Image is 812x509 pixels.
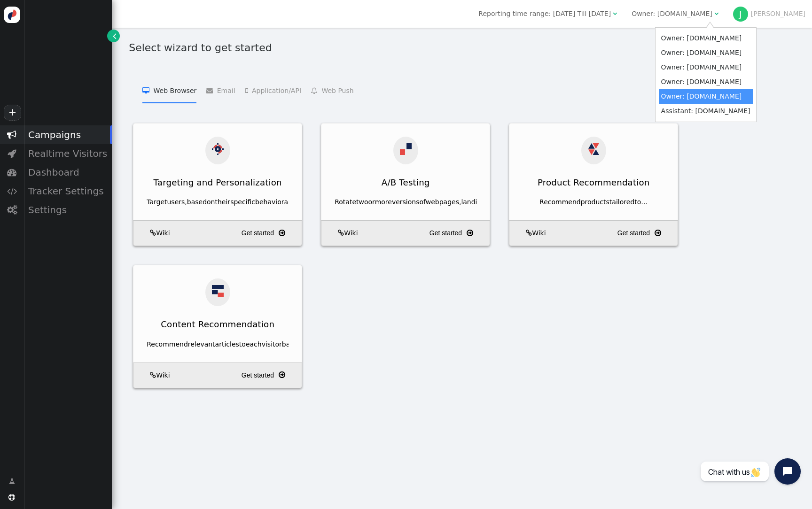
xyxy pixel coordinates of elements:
span:  [279,369,285,381]
td: Owner: [DOMAIN_NAME] [659,60,753,75]
span:  [9,477,15,486]
span:  [714,10,718,17]
span: to [239,340,246,348]
span: Rotate [335,198,356,206]
span:  [8,494,15,501]
span:  [113,31,117,41]
div: Targeting and Personalization [133,171,302,194]
a: Get started [617,225,674,242]
span:  [7,130,16,139]
span:  [526,230,532,236]
span: … [641,198,648,206]
span: more [375,198,392,206]
span: web [426,198,439,206]
div: J [733,7,748,22]
span: relevant [188,340,215,348]
span: Reporting time range: [DATE] Till [DATE] [478,10,611,17]
img: articles_recom.svg [212,285,224,297]
span:  [245,87,252,94]
span:  [7,186,17,196]
img: ab.svg [400,143,412,155]
span: of [419,198,425,206]
span: pages, [439,198,461,206]
li: Web Browser [142,77,196,103]
a: Wiki [137,228,170,238]
td: Assistant: [DOMAIN_NAME] [659,104,753,118]
span: behavior [255,198,284,206]
li: Application/API [245,77,301,103]
div: Content Recommendation [133,313,302,336]
span:  [206,87,217,94]
a: Get started [429,225,486,242]
span:  [150,230,156,236]
li: Web Push [311,77,354,103]
span:  [279,227,285,239]
a: + [4,105,21,121]
span: to [634,198,641,206]
span: versions [392,198,420,206]
span:  [613,10,617,17]
span:  [150,372,156,378]
span: Recommend [147,340,188,348]
li: Email [206,77,235,103]
div: Owner: [DOMAIN_NAME] [632,9,712,19]
span: their [215,198,231,206]
a:  [107,30,120,42]
div: A/B Testing [321,171,490,194]
span:  [338,230,344,236]
span: each [246,340,262,348]
td: Owner: [DOMAIN_NAME] [659,31,753,46]
div: Dashboard [23,163,112,182]
a: Wiki [137,370,170,380]
span: landing [461,198,485,206]
div: Tracker Settings [23,182,112,201]
span: based [187,198,207,206]
td: Owner: [DOMAIN_NAME] [659,75,753,89]
span:  [7,168,16,177]
span:  [142,87,153,94]
span: on [207,198,215,206]
span: articles [215,340,239,348]
span: Target [147,198,167,206]
span: visitor [262,340,282,348]
span: or [368,198,375,206]
div: Settings [23,201,112,219]
span:  [655,227,661,239]
div: Product Recommendation [509,171,678,194]
span:  [311,87,321,94]
a: J[PERSON_NAME] [733,10,805,17]
div: Realtime Visitors [23,144,112,163]
span: products [581,198,609,206]
span: tailored [609,198,634,206]
a: Get started [242,367,298,384]
img: products_recom.svg [588,143,600,155]
h1: Select wizard to get started [129,40,800,55]
span: two [356,198,368,206]
span:  [7,205,17,215]
div: Campaigns [23,125,112,144]
span: based [282,340,302,348]
span:  [467,227,473,239]
span: specific [230,198,255,206]
span: Recommend [539,198,581,206]
a:  [2,473,22,490]
a: Get started [242,225,298,242]
img: logo-icon.svg [4,7,20,23]
td: Owner: [DOMAIN_NAME] [659,89,753,104]
td: Owner: [DOMAIN_NAME] [659,46,753,60]
span: users, [167,198,187,206]
span:  [8,149,16,158]
span: and [284,198,296,206]
a: Wiki [513,228,546,238]
a: Wiki [325,228,358,238]
img: actions.svg [212,143,224,155]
